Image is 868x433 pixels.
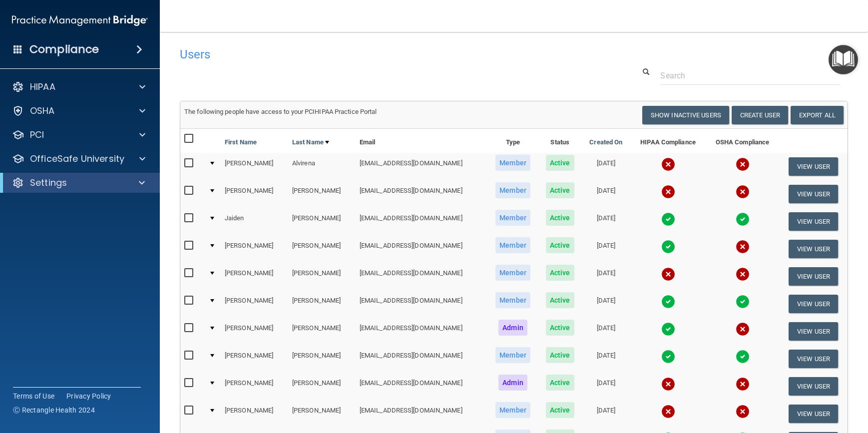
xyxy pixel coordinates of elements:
[30,105,55,117] p: OSHA
[736,157,750,171] img: cross.ca9f0e7f.svg
[495,265,530,281] span: Member
[30,129,44,141] p: PCI
[736,295,750,309] img: tick.e7d51cea.svg
[288,235,356,263] td: [PERSON_NAME]
[661,240,675,254] img: tick.e7d51cea.svg
[582,318,631,345] td: [DATE]
[66,391,111,401] a: Privacy Policy
[221,180,288,208] td: [PERSON_NAME]
[288,180,356,208] td: [PERSON_NAME]
[12,129,145,141] a: PCI
[736,267,750,281] img: cross.ca9f0e7f.svg
[546,292,574,308] span: Active
[660,66,841,85] input: Search
[495,182,530,198] span: Member
[736,240,750,254] img: cross.ca9f0e7f.svg
[221,290,288,318] td: [PERSON_NAME]
[789,185,838,203] button: View User
[736,377,750,391] img: cross.ca9f0e7f.svg
[221,235,288,263] td: [PERSON_NAME]
[546,265,574,281] span: Active
[288,263,356,290] td: [PERSON_NAME]
[791,106,844,124] a: Export All
[13,391,54,401] a: Terms of Use
[288,373,356,400] td: [PERSON_NAME]
[589,136,622,148] a: Created On
[736,405,750,419] img: cross.ca9f0e7f.svg
[288,318,356,345] td: [PERSON_NAME]
[288,153,356,180] td: Alvirena
[789,212,838,231] button: View User
[661,405,675,419] img: cross.ca9f0e7f.svg
[288,345,356,373] td: [PERSON_NAME]
[288,208,356,235] td: [PERSON_NAME]
[292,136,329,148] a: Last Name
[582,290,631,318] td: [DATE]
[789,295,838,313] button: View User
[661,185,675,199] img: cross.ca9f0e7f.svg
[356,373,487,400] td: [EMAIL_ADDRESS][DOMAIN_NAME]
[356,129,487,153] th: Email
[221,400,288,428] td: [PERSON_NAME]
[661,267,675,281] img: cross.ca9f0e7f.svg
[221,153,288,180] td: [PERSON_NAME]
[789,157,838,176] button: View User
[356,345,487,373] td: [EMAIL_ADDRESS][DOMAIN_NAME]
[288,290,356,318] td: [PERSON_NAME]
[221,318,288,345] td: [PERSON_NAME]
[546,237,574,253] span: Active
[661,350,675,364] img: tick.e7d51cea.svg
[661,377,675,391] img: cross.ca9f0e7f.svg
[582,208,631,235] td: [DATE]
[356,318,487,345] td: [EMAIL_ADDRESS][DOMAIN_NAME]
[221,263,288,290] td: [PERSON_NAME]
[706,129,779,153] th: OSHA Compliance
[495,347,530,363] span: Member
[789,322,838,341] button: View User
[180,48,563,61] h4: Users
[356,400,487,428] td: [EMAIL_ADDRESS][DOMAIN_NAME]
[12,105,145,117] a: OSHA
[736,350,750,364] img: tick.e7d51cea.svg
[495,210,530,226] span: Member
[661,157,675,171] img: cross.ca9f0e7f.svg
[12,177,145,189] a: Settings
[546,182,574,198] span: Active
[498,320,527,336] span: Admin
[582,180,631,208] td: [DATE]
[829,45,858,74] button: Open Resource Center
[582,400,631,428] td: [DATE]
[661,295,675,309] img: tick.e7d51cea.svg
[29,42,99,56] h4: Compliance
[495,155,530,171] span: Member
[736,185,750,199] img: cross.ca9f0e7f.svg
[356,263,487,290] td: [EMAIL_ADDRESS][DOMAIN_NAME]
[30,153,124,165] p: OfficeSafe University
[546,375,574,391] span: Active
[356,208,487,235] td: [EMAIL_ADDRESS][DOMAIN_NAME]
[356,153,487,180] td: [EMAIL_ADDRESS][DOMAIN_NAME]
[630,129,706,153] th: HIPAA Compliance
[184,108,377,115] span: The following people have access to your PCIHIPAA Practice Portal
[546,320,574,336] span: Active
[582,373,631,400] td: [DATE]
[789,267,838,286] button: View User
[13,405,95,415] span: Ⓒ Rectangle Health 2024
[546,155,574,171] span: Active
[288,400,356,428] td: [PERSON_NAME]
[12,10,148,30] img: PMB logo
[495,292,530,308] span: Member
[225,136,257,148] a: First Name
[789,405,838,423] button: View User
[30,177,67,189] p: Settings
[582,153,631,180] td: [DATE]
[12,153,145,165] a: OfficeSafe University
[12,81,145,93] a: HIPAA
[582,235,631,263] td: [DATE]
[661,212,675,226] img: tick.e7d51cea.svg
[356,235,487,263] td: [EMAIL_ADDRESS][DOMAIN_NAME]
[736,322,750,336] img: cross.ca9f0e7f.svg
[498,375,527,391] span: Admin
[487,129,538,153] th: Type
[546,347,574,363] span: Active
